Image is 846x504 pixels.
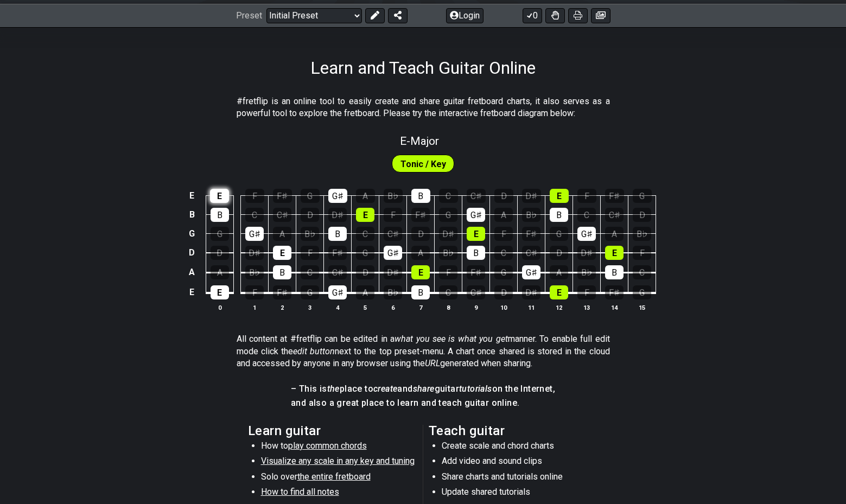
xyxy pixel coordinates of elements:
[400,156,446,172] span: First enable full edit mode to edit
[211,265,229,279] div: A
[384,208,402,222] div: F
[293,346,335,356] em: edit button
[494,265,513,279] div: G
[577,265,596,279] div: B♭
[310,58,536,78] h1: Learn and Teach Guitar Online
[522,265,540,279] div: G♯
[384,189,403,203] div: B♭
[245,246,264,260] div: D♯
[545,8,565,23] button: Toggle Dexterity for all fretkits
[384,246,402,260] div: G♯
[384,227,402,241] div: C♯
[601,302,628,313] th: 14
[628,302,656,313] th: 15
[577,227,596,241] div: G♯
[186,186,199,205] td: E
[518,302,545,313] th: 11
[352,302,379,313] th: 5
[462,302,490,313] th: 9
[365,8,385,23] button: Edit Preset
[550,265,568,279] div: A
[442,486,596,501] li: Update shared tutorials
[633,208,651,222] div: D
[186,282,199,303] td: E
[494,246,513,260] div: C
[411,246,430,260] div: A
[211,227,229,241] div: G
[411,265,430,279] div: E
[301,285,319,299] div: G
[633,265,651,279] div: C
[384,285,402,299] div: B♭
[494,208,513,222] div: A
[545,302,573,313] th: 12
[605,285,624,299] div: F♯
[467,246,485,260] div: B
[467,285,485,299] div: C♯
[327,384,340,394] em: the
[633,227,651,241] div: B♭
[573,302,601,313] th: 13
[411,189,430,203] div: B
[467,208,485,222] div: G♯
[245,265,264,279] div: B♭
[356,285,374,299] div: A
[291,383,555,395] h4: – This is place to and guitar on the Internet,
[605,246,624,260] div: E
[373,384,397,394] em: create
[522,246,540,260] div: C♯
[442,455,596,470] li: Add video and sound clips
[550,227,568,241] div: G
[605,208,624,222] div: C♯
[522,227,540,241] div: F♯
[413,384,435,394] em: share
[245,208,264,222] div: C
[494,189,513,203] div: D
[186,205,199,224] td: B
[633,246,651,260] div: F
[490,302,518,313] th: 10
[211,246,229,260] div: D
[356,265,374,279] div: D
[301,265,319,279] div: C
[439,265,457,279] div: F
[550,189,569,203] div: E
[407,302,435,313] th: 7
[467,227,485,241] div: E
[301,227,319,241] div: B♭
[328,246,347,260] div: F♯
[328,208,347,222] div: D♯
[211,285,229,299] div: E
[297,471,371,482] span: the entire fretboard
[291,397,555,409] h4: and also a great place to learn and teach guitar online.
[442,440,596,455] li: Create scale and chord charts
[605,227,624,241] div: A
[494,285,513,299] div: D
[261,440,416,455] li: How to
[395,334,508,344] em: what you see is what you get
[605,189,624,203] div: F♯
[523,8,542,23] button: 0
[522,208,540,222] div: B♭
[186,262,199,282] td: A
[577,208,596,222] div: C
[633,189,652,203] div: G
[301,208,319,222] div: D
[439,246,457,260] div: B♭
[248,425,418,437] h2: Learn guitar
[522,189,541,203] div: D♯
[273,246,291,260] div: E
[269,302,296,313] th: 2
[446,8,484,23] button: Login
[356,208,374,222] div: E
[550,285,568,299] div: E
[328,189,347,203] div: G♯
[429,425,599,437] h2: Teach guitar
[186,224,199,243] td: G
[288,441,367,451] span: play common chords
[550,246,568,260] div: D
[439,227,457,241] div: D♯
[324,302,352,313] th: 4
[439,189,458,203] div: C
[577,285,596,299] div: F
